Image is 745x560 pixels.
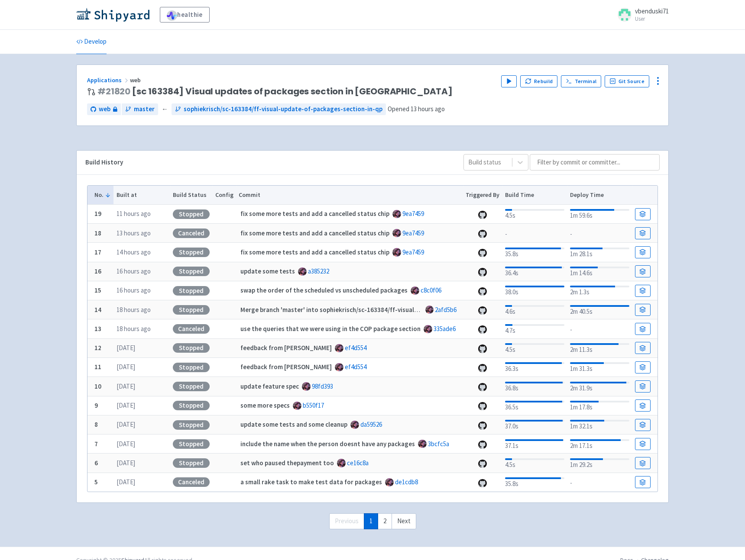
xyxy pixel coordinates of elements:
span: Opened [388,105,445,113]
a: Build Details [635,285,651,297]
a: ef4d554 [345,363,366,371]
time: [DATE] [117,382,135,390]
div: 35.8s [505,246,564,259]
a: Build Details [635,419,651,431]
a: 9ea7459 [402,209,424,218]
div: 4.6s [505,303,564,317]
div: 4.5s [505,457,564,470]
a: da59526 [360,420,382,428]
b: 19 [94,209,101,218]
div: 37.0s [505,418,564,431]
time: 18 hours ago [117,325,151,333]
div: Canceled [173,324,210,334]
a: 2 [378,513,392,529]
b: 8 [94,420,98,428]
div: 2m 40.5s [570,303,629,317]
b: 9 [94,401,98,409]
b: 10 [94,382,101,390]
a: Build Details [635,399,651,412]
a: 1 [364,513,378,529]
b: 14 [94,306,101,314]
div: 38.0s [505,284,564,297]
a: Build Details [635,457,651,469]
div: - [570,228,629,239]
div: 37.1s [505,438,564,451]
strong: update feature spec [240,382,299,390]
div: Stopped [173,420,210,430]
button: Rebuild [520,75,557,87]
b: 5 [94,478,98,486]
time: 13 hours ago [411,105,445,113]
div: 1m 17.8s [570,399,629,412]
div: Stopped [173,439,210,449]
div: Canceled [173,229,210,238]
time: 13 hours ago [117,229,151,237]
strong: Merge branch 'master' into sophiekrisch/sc-163384/ff-visual-update-of-packages-section-in-qp [240,306,518,314]
div: 1m 28.1s [570,246,629,259]
time: [DATE] [117,363,135,371]
img: Shipyard logo [76,8,149,22]
strong: set who paused thepayment too [240,459,334,467]
a: 9ea7459 [402,248,424,256]
span: master [134,104,155,114]
a: vbenduski71 User [612,8,669,22]
div: 2m 11.3s [570,341,629,355]
div: Canceled [173,477,210,487]
a: Build Details [635,227,651,239]
strong: update some tests and some cleanup [240,420,347,428]
div: - [570,323,629,335]
time: 11 hours ago [117,209,151,218]
a: Build Details [635,304,651,316]
div: Stopped [173,209,210,219]
time: 16 hours ago [117,267,151,275]
th: Triggered By [463,186,502,205]
a: de1cdb8 [395,478,418,486]
a: Build Details [635,361,651,373]
div: Stopped [173,267,210,276]
th: Config [212,186,236,205]
time: [DATE] [117,440,135,448]
div: - [505,228,564,239]
time: [DATE] [117,478,135,486]
div: 1m 29.2s [570,457,629,470]
span: ← [162,104,168,114]
a: 98fd393 [312,382,333,390]
a: Build Details [635,246,651,258]
a: a385232 [308,267,329,275]
div: 4.5s [505,207,564,221]
span: vbenduski71 [635,7,669,15]
div: Stopped [173,401,210,410]
a: Build Details [635,323,651,335]
div: 36.5s [505,399,564,412]
b: 6 [94,459,98,467]
a: Build Details [635,265,651,277]
strong: fix some more tests and add a cancelled status chip [240,209,389,218]
a: b550f17 [303,401,324,409]
strong: fix some more tests and add a cancelled status chip [240,248,389,256]
b: 12 [94,344,101,352]
div: Stopped [173,248,210,257]
span: web [130,76,142,84]
strong: update some tests [240,267,295,275]
div: Stopped [173,343,210,353]
b: 18 [94,229,101,237]
th: Deploy Time [567,186,632,205]
a: sophiekrisch/sc-163384/ff-visual-update-of-packages-section-in-qp [172,103,386,115]
div: 1m 14.6s [570,265,629,278]
th: Built at [113,186,170,205]
a: 335ade6 [434,325,456,333]
a: Build Details [635,438,651,450]
a: Git Source [605,75,649,87]
strong: a small rake task to make test data for packages [240,478,382,486]
div: 36.4s [505,265,564,278]
a: web [87,103,121,115]
span: web [99,104,110,114]
time: 18 hours ago [117,306,151,314]
strong: use the queries that we were using in the COP package section [240,325,421,333]
a: Next [392,513,416,529]
b: 13 [94,325,101,333]
b: 16 [94,267,101,275]
button: No. [94,190,111,200]
a: healthie [160,7,210,23]
div: Build History [85,158,450,167]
